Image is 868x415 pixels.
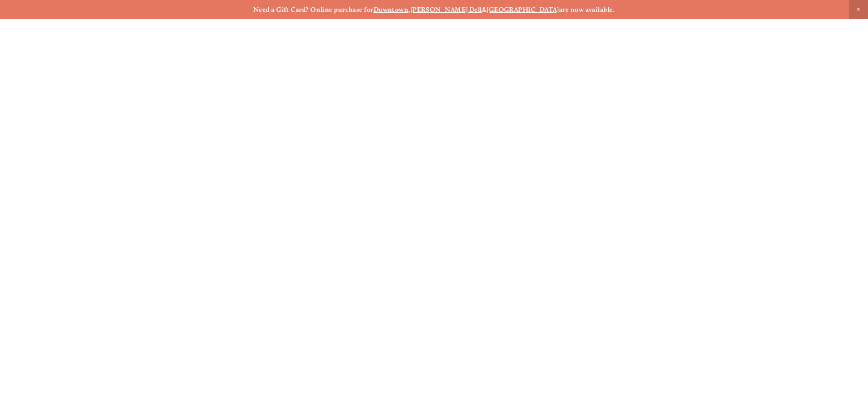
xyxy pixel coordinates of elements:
[374,5,409,14] a: Downtown
[411,5,482,14] a: [PERSON_NAME] Dell
[253,5,374,14] strong: Need a Gift Card? Online purchase for
[482,5,487,14] strong: &
[559,5,615,14] strong: are now available.
[487,5,559,14] a: [GEOGRAPHIC_DATA]
[408,5,410,14] strong: ,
